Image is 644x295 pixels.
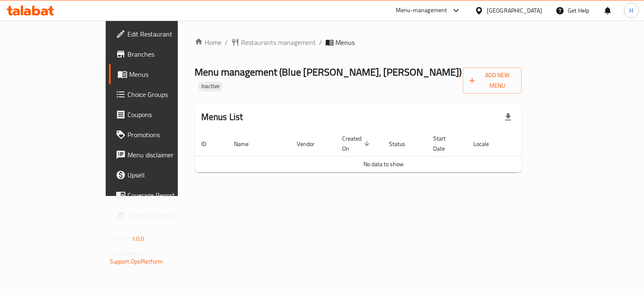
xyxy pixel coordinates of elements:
a: Restaurants management [231,37,316,47]
div: Menu-management [396,5,447,16]
span: Upsell [127,170,207,180]
span: Menus [129,69,207,79]
div: Export file [498,107,518,127]
span: Status [389,139,416,149]
span: Version: [110,233,130,244]
th: Actions [510,131,573,157]
span: Choice Groups [127,89,207,99]
span: Menus [335,37,355,47]
span: Created On [342,133,372,154]
a: Support.OpsPlatform [110,256,163,267]
span: ID [201,139,217,149]
table: enhanced table [195,131,573,172]
span: 1.0.0 [132,233,145,244]
a: Menus [109,64,213,84]
a: Edit Restaurant [109,24,213,44]
span: Name [234,139,260,149]
span: Menu disclaimer [127,150,207,160]
a: Promotions [109,125,213,145]
span: Start Date [433,133,457,154]
nav: breadcrumb [195,37,522,47]
li: / [319,37,322,47]
span: Coverage Report [127,190,207,200]
span: H [629,6,633,15]
span: Coupons [127,110,207,120]
h2: Menus List [201,111,243,123]
a: Coupons [109,104,213,125]
a: Branches [109,44,213,64]
a: Coverage Report [109,185,213,205]
span: Promotions [127,130,207,140]
span: Get support on: [110,248,148,258]
a: Menu disclaimer [109,145,213,165]
span: Locale [473,139,500,149]
span: Grocery Checklist [127,210,207,220]
span: Edit Restaurant [127,29,207,39]
span: Branches [127,49,207,59]
span: Add New Menu [470,70,515,91]
span: Menu management ( Blue [PERSON_NAME], [PERSON_NAME] ) [195,63,462,81]
a: Grocery Checklist [109,205,213,225]
span: No data to show [364,159,404,170]
div: [GEOGRAPHIC_DATA] [487,6,542,15]
span: Restaurants management [241,37,316,47]
span: Vendor [297,139,325,149]
li: / [225,37,228,47]
button: Add New Menu [463,68,522,94]
a: Upsell [109,165,213,185]
a: Choice Groups [109,84,213,104]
